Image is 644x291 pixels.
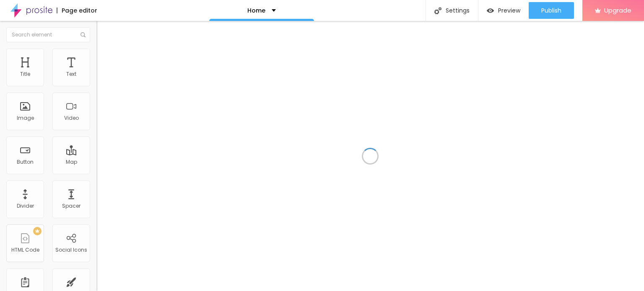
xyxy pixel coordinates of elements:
div: Text [66,71,76,77]
div: Divider [17,203,34,209]
div: Page editor [57,8,97,13]
img: Icone [80,32,86,37]
div: Map [66,159,77,165]
div: Title [20,71,30,77]
span: Upgrade [604,7,631,14]
span: Preview [498,7,520,14]
div: Spacer [62,203,80,209]
input: Search element [6,27,90,42]
div: Social Icons [55,247,87,253]
img: Icone [434,7,441,14]
div: HTML Code [11,247,39,253]
span: Publish [541,7,561,14]
button: Preview [478,2,529,19]
p: Home [247,8,265,13]
img: view-1.svg [487,7,494,14]
div: Button [17,159,34,165]
div: Image [17,115,34,121]
button: Publish [529,2,574,19]
div: Video [64,115,79,121]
